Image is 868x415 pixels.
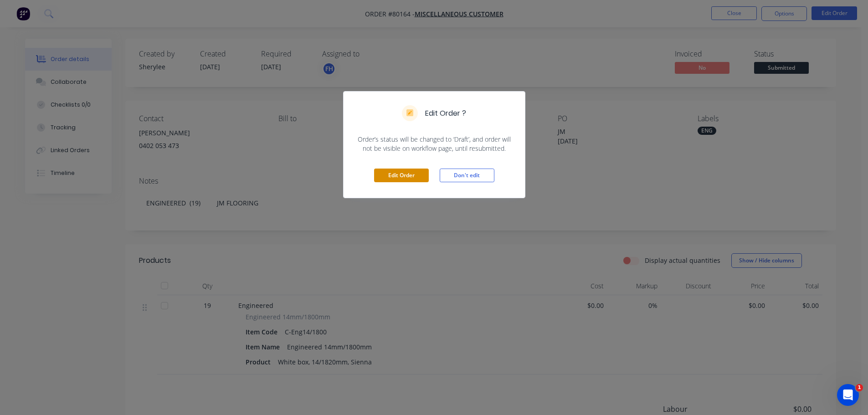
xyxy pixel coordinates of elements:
button: Edit Order [374,169,429,182]
iframe: Intercom live chat [837,384,859,406]
span: 1 [856,384,863,391]
button: Don't edit [440,169,494,182]
h5: Edit Order ? [425,108,466,119]
span: Order’s status will be changed to ‘Draft’, and order will not be visible on workflow page, until ... [354,135,514,153]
